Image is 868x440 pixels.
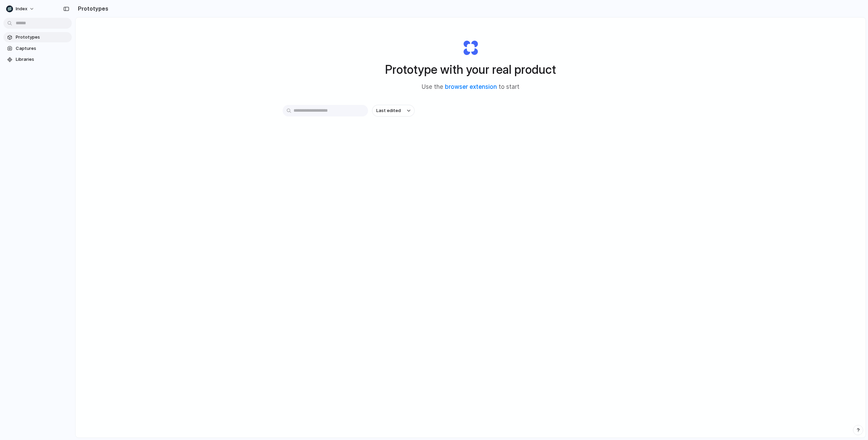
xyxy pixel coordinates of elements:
[16,34,69,41] span: Prototypes
[3,54,72,65] a: Libraries
[3,43,72,54] a: Captures
[445,83,497,90] a: browser extension
[16,45,69,52] span: Captures
[75,4,108,13] h2: Prototypes
[3,32,72,42] a: Prototypes
[372,105,415,116] button: Last edited
[422,83,519,92] span: Use the to start
[16,56,69,63] span: Libraries
[376,107,401,114] span: Last edited
[3,3,38,14] button: Index
[16,5,27,12] span: Index
[385,60,556,79] h1: Prototype with your real product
